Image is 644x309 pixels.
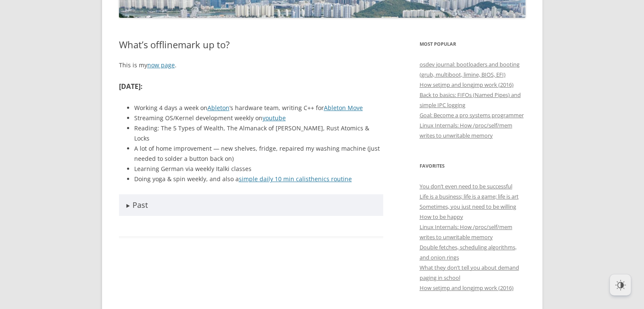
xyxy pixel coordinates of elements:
li: A lot of home improvement — new shelves, fridge, repaired my washing machine (just needed to sold... [134,143,384,164]
a: Ableton Move [324,104,363,112]
a: What they don’t tell you about demand paging in school [420,264,519,281]
li: Reading: The 5 Types of Wealth, The Almanack of [PERSON_NAME], Rust Atomics & Locks [134,123,384,143]
span: Past [133,200,148,210]
a: simple daily 10 min calisthenics routine [239,175,352,183]
li: Doing yoga & spin weekly, and also a [134,174,384,184]
li: Learning German via weekly Italki classes [134,164,384,174]
a: youtube [263,114,286,122]
h1: What’s offlinemark up to? [119,39,384,50]
a: Linux Internals: How /proc/self/mem writes to unwritable memory [420,121,512,139]
li: Streaming OS/Kernel development weekly on [134,113,384,123]
a: Linux Internals: How /proc/self/mem writes to unwritable memory [420,223,512,241]
a: Sometimes, you just need to be willing [420,203,516,210]
a: How setjmp and longjmp work (2016) [420,284,514,292]
h3: Favorites [420,161,525,171]
a: Back to basics: FIFOs (Named Pipes) and simple IPC logging [420,91,521,109]
a: You don’t even need to be successful [420,182,512,190]
a: Ableton [207,104,229,112]
a: How setjmp and longjmp work (2016) [420,81,514,88]
strong: [DATE] [119,82,141,91]
li: Working 4 days a week on ‘s hardware team, writing C++ for [134,103,384,113]
a: Life is a business; life is a game; life is art [420,193,519,200]
a: Goal: Become a pro systems programmer [420,111,524,119]
a: osdev journal: bootloaders and booting (grub, multiboot, limine, BIOS, EFI) [420,61,520,78]
p: This is my . [119,60,384,70]
a: Double fetches, scheduling algorithms, and onion rings [420,243,517,261]
summary: Past [119,194,384,216]
a: now page [147,61,175,69]
h3: : [119,80,384,93]
a: How to be happy [420,213,463,221]
h3: Most Popular [420,39,525,49]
